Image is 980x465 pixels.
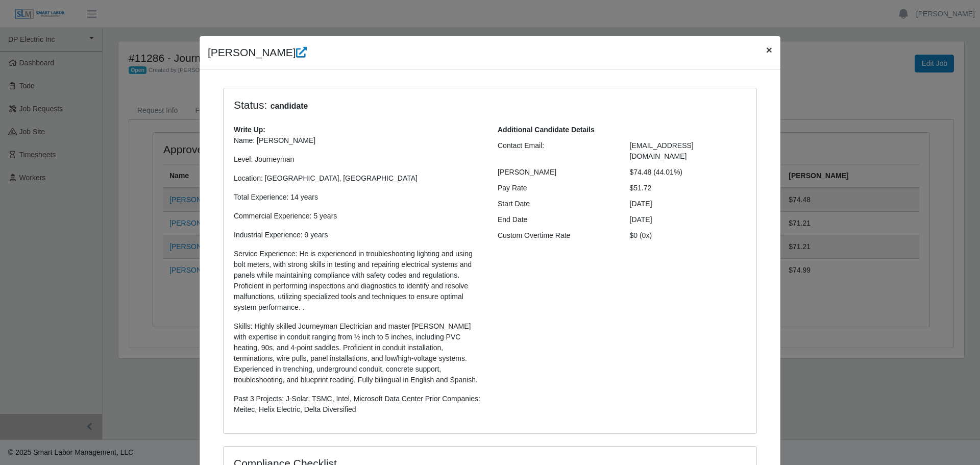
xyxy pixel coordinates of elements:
div: [DATE] [622,199,754,209]
p: Skills: Highly skilled Journeyman Electrician and master [PERSON_NAME] with expertise in conduit ... [234,321,482,385]
p: Location: [GEOGRAPHIC_DATA], [GEOGRAPHIC_DATA] [234,173,482,184]
h4: Status: [234,99,615,112]
b: Write Up: [234,126,265,134]
p: Name: [PERSON_NAME] [234,135,482,146]
span: candidate [267,100,311,112]
h4: [PERSON_NAME] [208,44,307,61]
span: [EMAIL_ADDRESS][DOMAIN_NAME] [630,141,694,160]
b: Additional Candidate Details [498,126,595,134]
span: $0 (0x) [630,231,652,239]
span: × [766,44,772,56]
span: [DATE] [630,215,652,224]
p: Total Experience: 14 years [234,192,482,203]
div: Start Date [490,199,622,209]
div: Contact Email: [490,140,622,162]
div: End Date [490,214,622,225]
p: Past 3 Projects: J-Solar, TSMC, Intel, Microsoft Data Center Prior Companies: Meitec, Helix Elect... [234,394,482,415]
p: Industrial Experience: 9 years [234,230,482,240]
div: [PERSON_NAME] [490,167,622,178]
p: Service Experience: He is experienced in troubleshooting lighting and using bolt meters, with str... [234,249,482,313]
p: Commercial Experience: 5 years [234,211,482,222]
div: $74.48 (44.01%) [622,167,754,178]
div: Pay Rate [490,183,622,193]
button: Close [758,36,780,63]
div: $51.72 [622,183,754,193]
div: Custom Overtime Rate [490,230,622,241]
p: Level: Journeyman [234,154,482,165]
